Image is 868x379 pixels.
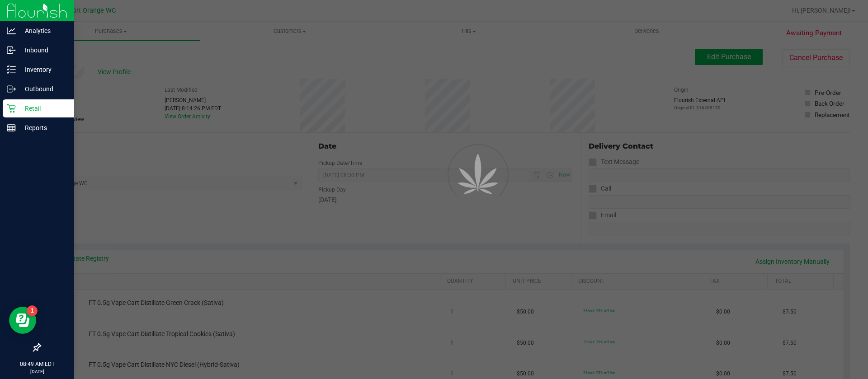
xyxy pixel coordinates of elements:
[7,65,16,74] inline-svg: Inventory
[16,45,70,56] p: Inbound
[16,103,70,114] p: Retail
[4,360,70,368] p: 08:49 AM EDT
[7,104,16,113] inline-svg: Retail
[7,46,16,55] inline-svg: Inbound
[7,26,16,35] inline-svg: Analytics
[27,305,38,316] iframe: Resource center unread badge
[9,307,36,334] iframe: Resource center
[4,368,70,375] p: [DATE]
[16,122,70,133] p: Reports
[7,123,16,132] inline-svg: Reports
[7,84,16,94] inline-svg: Outbound
[16,84,70,94] p: Outbound
[16,64,70,75] p: Inventory
[16,25,70,36] p: Analytics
